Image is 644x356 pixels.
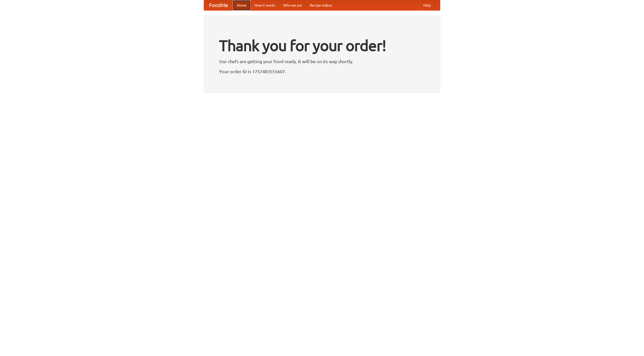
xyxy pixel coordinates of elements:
[279,0,306,10] a: Who we are
[251,0,279,10] a: How it works
[219,68,425,75] p: Your order ID is 1757483555607.
[219,58,425,65] p: Our chefs are getting your food ready. It will be on its way shortly.
[204,0,233,10] a: FoodMe
[233,0,251,10] a: Home
[306,0,336,10] a: Recipe videos
[419,0,435,10] a: Help
[219,33,425,58] h1: Thank you for your order!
